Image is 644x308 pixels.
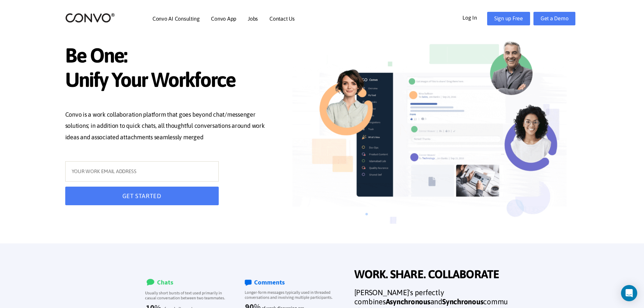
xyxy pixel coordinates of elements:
span: WORK. SHARE. COLLABORATE [354,267,510,283]
a: Sign up Free [487,12,530,25]
a: Contact Us [269,16,295,21]
span: Be One: [65,43,273,69]
strong: Asynchronous [386,297,430,306]
img: image_not_found [292,32,567,245]
p: Convo is a work collaboration platform that goes beyond chat/messenger solutions; in addition to ... [65,109,273,145]
a: Log In [462,12,487,23]
a: Convo App [211,16,236,21]
input: YOUR WORK EMAIL ADDRESS [65,161,219,182]
span: Unify Your Workforce [65,68,273,94]
strong: Synchronous [442,297,483,306]
div: Open Intercom Messenger [621,285,637,301]
img: logo_2.png [65,13,115,23]
button: GET STARTED [65,187,219,205]
a: Jobs [248,16,258,21]
a: Convo AI Consulting [152,16,199,21]
a: Get a Demo [533,12,576,25]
